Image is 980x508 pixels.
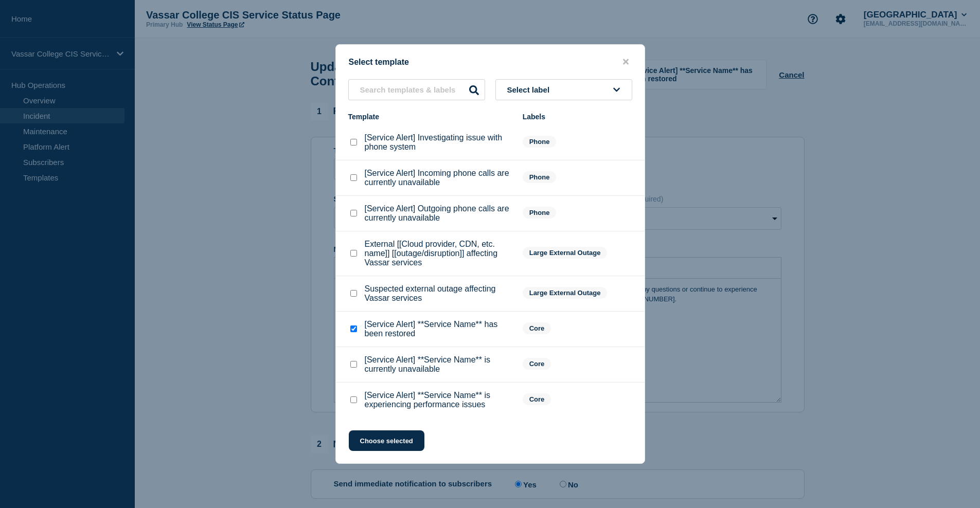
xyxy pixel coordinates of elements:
input: [Service Alert] Investigating issue with phone system checkbox [350,139,357,146]
p: External [[Cloud provider, CDN, etc. name]] [[outage/disruption]] affecting Vassar services [365,240,512,267]
div: Template [348,113,512,121]
span: Core [523,322,551,334]
p: Suspected external outage affecting Vassar services [365,284,512,303]
span: Large External Outage [523,287,608,299]
p: [Service Alert] Outgoing phone calls are currently unavailable [365,204,512,223]
div: Labels [523,113,632,121]
input: Suspected external outage affecting Vassar services checkbox [350,290,357,297]
span: Phone [523,136,557,148]
button: Select label [495,79,632,100]
span: Large External Outage [523,247,608,259]
p: [Service Alert] **Service Name** has been restored [365,320,512,338]
button: Choose selected [349,430,424,451]
span: Core [523,358,551,370]
span: Core [523,393,551,405]
div: Select template [336,57,645,67]
p: [Service Alert] Investigating issue with phone system [365,133,512,152]
button: close button [620,57,632,67]
span: Phone [523,171,557,183]
input: [Service Alert] **Service Name** is experiencing performance issues checkbox [350,396,357,403]
input: [Service Alert] Incoming phone calls are currently unavailable checkbox [350,174,357,181]
input: [Service Alert] **Service Name** has been restored checkbox [350,325,357,332]
p: [Service Alert] **Service Name** is currently unavailable [365,355,512,374]
input: Search templates & labels [348,79,485,100]
p: [Service Alert] Incoming phone calls are currently unavailable [365,169,512,187]
input: [Service Alert] Outgoing phone calls are currently unavailable checkbox [350,210,357,216]
input: [Service Alert] **Service Name** is currently unavailable checkbox [350,361,357,368]
span: Phone [523,207,557,219]
input: External [[Cloud provider, CDN, etc. name]] [[outage/disruption]] affecting Vassar services checkbox [350,250,357,257]
span: Select label [507,85,554,94]
p: [Service Alert] **Service Name** is experiencing performance issues [365,391,512,409]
